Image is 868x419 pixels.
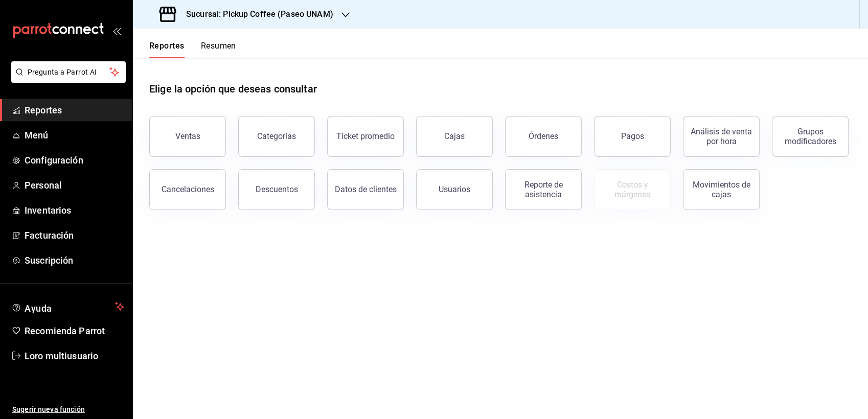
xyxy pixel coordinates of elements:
[25,205,71,216] font: Inventarios
[25,155,83,166] font: Configuración
[327,116,404,157] button: Ticket promedio
[25,325,105,336] font: Recomienda Parrot
[112,27,121,35] button: open_drawer_menu
[416,116,493,157] button: Cajas
[683,169,760,210] button: Movimientos de cajas
[149,41,185,51] font: Reportes
[505,116,582,157] button: Órdenes
[12,405,85,413] font: Sugerir nueva función
[28,67,110,78] span: Pregunta a Parrot AI
[175,131,200,141] div: Ventas
[690,127,753,146] div: Análisis de venta por hora
[772,116,849,157] button: Grupos modificadores
[149,81,317,97] h1: Elige la opción que deseas consultar
[149,116,226,157] button: Ventas
[11,61,126,83] button: Pregunta a Parrot AI
[25,130,49,141] font: Menú
[439,184,470,194] div: Usuarios
[25,105,62,115] font: Reportes
[149,169,226,210] button: Cancelaciones
[257,131,296,141] div: Categorías
[512,180,575,199] div: Reporte de asistencia
[327,169,404,210] button: Datos de clientes
[25,351,98,361] font: Loro multiusuario
[25,180,62,191] font: Personal
[149,41,236,58] div: Pestañas de navegación
[25,300,111,313] span: Ayuda
[416,169,493,210] button: Usuarios
[779,127,842,146] div: Grupos modificadores
[162,184,214,194] div: Cancelaciones
[178,8,333,20] h3: Sucursal: Pickup Coffee (Paseo UNAM)
[25,255,73,266] font: Suscripción
[256,184,298,194] div: Descuentos
[690,180,753,199] div: Movimientos de cajas
[529,131,558,141] div: Órdenes
[238,116,315,157] button: Categorías
[238,169,315,210] button: Descuentos
[621,131,644,141] div: Pagos
[505,169,582,210] button: Reporte de asistencia
[335,184,397,194] div: Datos de clientes
[683,116,760,157] button: Análisis de venta por hora
[601,180,664,199] div: Costos y márgenes
[201,41,236,58] button: Resumen
[444,131,465,141] div: Cajas
[594,116,671,157] button: Pagos
[336,131,395,141] div: Ticket promedio
[7,74,126,85] a: Pregunta a Parrot AI
[25,230,74,241] font: Facturación
[594,169,671,210] button: Contrata inventarios para ver este reporte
